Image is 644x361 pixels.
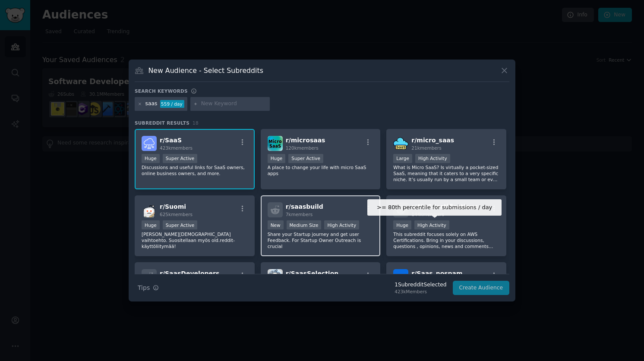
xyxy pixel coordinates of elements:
[145,100,158,108] div: saas
[160,100,184,108] div: 559 / day
[287,220,322,229] div: Medium Size
[288,154,323,163] div: Super Active
[286,212,313,217] span: 7k members
[135,120,189,126] span: Subreddit Results
[393,269,408,284] img: Saas_nospam
[268,231,374,249] p: Share your Startup journey and get user Feedback. For Startup Owner Outreach is crucial
[393,136,408,151] img: micro_saas
[393,164,499,182] p: What is Micro SaaS? Is virtually a pocket-sized SaaS, meaning that it caters to a very specific n...
[160,270,219,277] span: r/ SaasDevelopers
[138,283,150,292] span: Tips
[142,154,160,163] div: Huge
[268,136,283,151] img: microsaas
[415,154,450,163] div: High Activity
[268,164,374,176] p: A place to change your life with micro SaaS apps
[414,220,449,229] div: High Activity
[201,100,267,108] input: New Keyword
[286,270,339,277] span: r/ SaasSelection
[160,137,182,144] span: r/ SaaS
[286,137,325,144] span: r/ microsaas
[148,66,263,75] h3: New Audience - Select Subreddits
[393,231,499,249] p: This subreddit focuses solely on AWS Certifications. Bring in your discussions, questions , opini...
[163,154,198,163] div: Super Active
[324,220,359,229] div: High Activity
[411,137,454,144] span: r/ micro_saas
[393,220,411,229] div: Huge
[142,136,157,151] img: SaaS
[193,120,199,126] span: 18
[393,154,412,163] div: Large
[411,145,441,151] span: 21k members
[160,203,186,210] span: r/ Suomi
[268,220,284,229] div: New
[135,280,162,295] button: Tips
[142,231,248,249] p: [PERSON_NAME][DEMOGRAPHIC_DATA] vaihtoehto. Suositellaan myös old.reddit-käyttöliitymää!
[268,269,283,284] img: SaasSelection
[160,212,193,217] span: 625k members
[163,220,198,229] div: Super Active
[395,289,446,295] div: 423k Members
[135,88,188,94] h3: Search keywords
[160,145,193,151] span: 423k members
[142,164,248,176] p: Discussions and useful links for SaaS owners, online business owners, and more.
[395,281,446,289] div: 1 Subreddit Selected
[268,154,286,163] div: Huge
[142,202,157,217] img: Suomi
[411,270,462,277] span: r/ Saas_nospam
[286,203,323,210] span: r/ saasbuild
[411,212,444,217] span: 144k members
[142,220,160,229] div: Huge
[411,203,477,210] span: r/ AWSCertifications
[286,145,319,151] span: 120k members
